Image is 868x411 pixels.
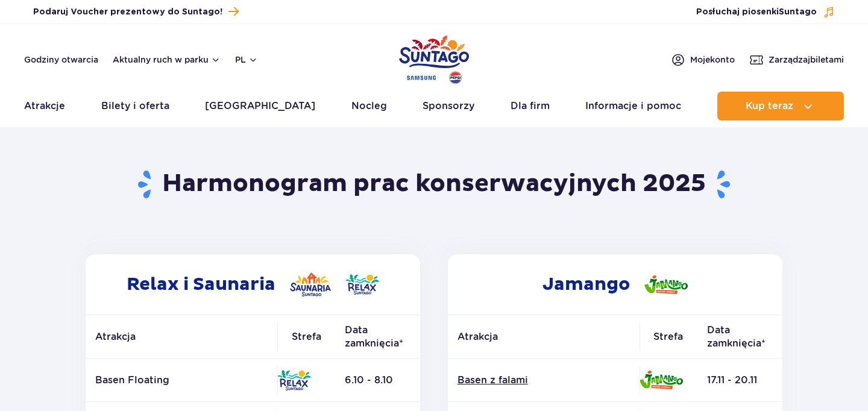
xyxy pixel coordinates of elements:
[235,54,258,66] button: pl
[697,359,782,402] td: 17.11 - 20.11
[769,54,844,66] span: Zarządzaj biletami
[277,315,335,359] th: Strefa
[33,6,222,18] span: Podaruj Voucher prezentowy do Suntago!
[290,272,331,296] img: Saunaria
[671,52,735,67] a: Mojekonto
[86,254,420,315] h2: Relax i Saunaria
[717,92,844,121] button: Kup teraz
[24,54,98,66] a: Godziny otwarcia
[746,101,793,111] span: Kup teraz
[511,92,550,121] a: Dla firm
[585,92,681,121] a: Informacje i pomoc
[335,359,420,402] td: 6.10 - 8.10
[399,30,469,86] a: Park of Poland
[448,315,640,359] th: Atrakcja
[113,55,221,64] button: Aktualny ruch w parku
[24,92,65,121] a: Atrakcje
[640,371,683,389] img: Jamango
[86,315,277,359] th: Atrakcja
[205,92,315,121] a: [GEOGRAPHIC_DATA]
[696,6,817,18] span: Posłuchaj piosenki
[696,6,835,18] button: Posłuchaj piosenkiSuntago
[351,92,387,121] a: Nocleg
[644,275,688,294] img: Jamango
[345,274,379,295] img: Relax
[779,8,817,16] span: Suntago
[448,254,782,315] h2: Jamango
[335,315,420,359] th: Data zamknięcia*
[458,374,630,387] a: Basen z falami
[697,315,782,359] th: Data zamknięcia*
[690,54,735,66] span: Moje konto
[640,315,697,359] th: Strefa
[277,370,311,391] img: Relax
[749,52,844,67] a: Zarządzajbiletami
[95,374,268,387] p: Basen Floating
[101,92,169,121] a: Bilety i oferta
[423,92,474,121] a: Sponsorzy
[81,169,787,200] h1: Harmonogram prac konserwacyjnych 2025
[33,4,239,20] a: Podaruj Voucher prezentowy do Suntago!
